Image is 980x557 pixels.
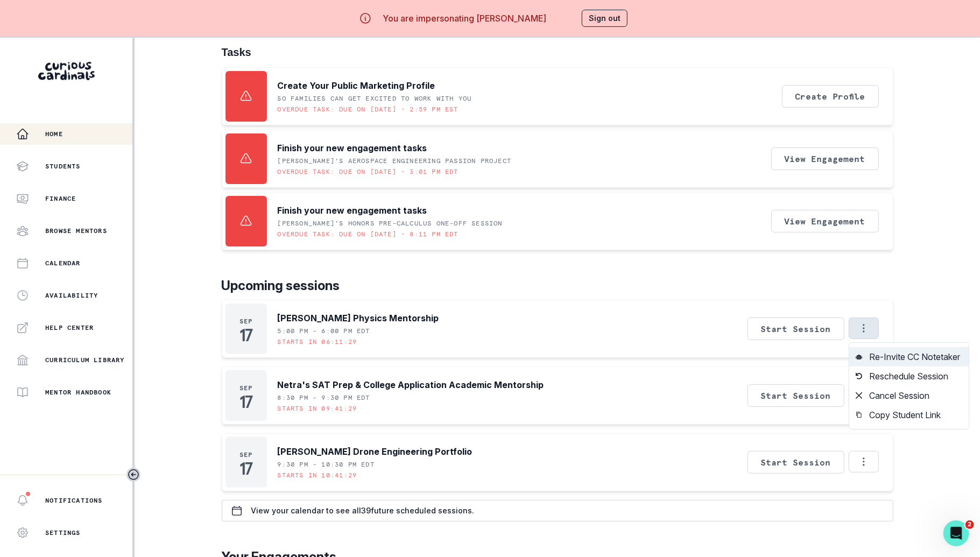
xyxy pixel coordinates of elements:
[278,204,427,217] p: Finish your new engagement tasks
[239,330,252,341] p: 17
[943,520,969,546] iframe: Intercom live chat
[278,219,503,228] p: [PERSON_NAME]'s Honors Pre-Calculus One-Off Session
[278,167,459,176] p: Overdue task: Due on [DATE] • 3:01 PM EDT
[278,142,427,154] p: Finish your new engagement tasks
[278,230,459,238] p: Overdue task: Due on [DATE] • 8:11 PM EDT
[45,528,81,537] p: Settings
[782,85,879,108] button: Create Profile
[45,291,98,300] p: Availability
[748,318,844,340] button: Start Session
[38,62,95,80] img: Curious Cardinals Logo
[45,227,107,235] p: Browse Mentors
[278,312,439,325] p: [PERSON_NAME] Physics Mentorship
[278,337,357,346] p: Starts in 06:11:29
[45,130,63,138] p: Home
[278,445,473,458] p: [PERSON_NAME] Drone Engineering Portfolio
[771,210,879,232] button: View Engagement
[45,194,76,203] p: Finance
[278,79,435,92] p: Create Your Public Marketing Profile
[278,157,512,165] p: [PERSON_NAME]'s Aerospace Engineering Passion Project
[239,450,253,459] p: Sep
[45,496,103,505] p: Notifications
[126,468,140,482] button: Toggle sidebar
[278,460,375,469] p: 9:30 PM - 10:30 PM EDT
[251,506,475,515] p: View your calendar to see all 39 future scheduled sessions.
[239,317,253,326] p: Sep
[222,276,893,295] p: Upcoming sessions
[278,404,357,413] p: Starts in 09:41:29
[748,451,844,474] button: Start Session
[239,397,252,407] p: 17
[45,356,125,364] p: Curriculum Library
[849,318,879,339] button: Options
[239,384,253,392] p: Sep
[278,393,370,402] p: 8:30 PM - 9:30 PM EDT
[278,94,472,103] p: SO FAMILIES CAN GET EXCITED TO WORK WITH YOU
[278,105,459,114] p: Overdue task: Due on [DATE] • 2:59 PM EST
[771,147,879,170] button: View Engagement
[45,388,111,397] p: Mentor Handbook
[278,378,544,391] p: Netra's SAT Prep & College Application Academic Mentorship
[849,451,879,473] button: Options
[965,520,974,529] span: 2
[748,384,844,407] button: Start Session
[45,259,81,267] p: Calendar
[383,12,546,25] p: You are impersonating [PERSON_NAME]
[582,10,628,27] button: Sign out
[45,162,81,171] p: Students
[278,471,357,480] p: Starts in 10:41:29
[45,323,94,332] p: Help Center
[239,463,252,474] p: 17
[278,327,370,335] p: 5:00 PM - 6:00 PM EDT
[222,46,893,59] h1: Tasks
